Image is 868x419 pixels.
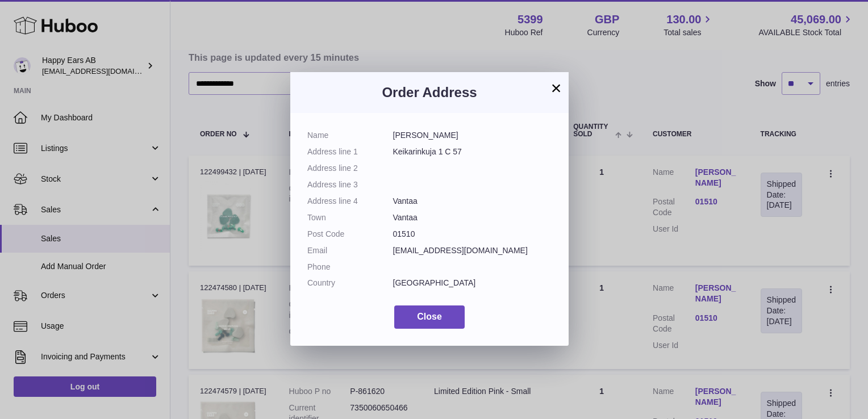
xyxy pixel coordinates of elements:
[307,196,393,207] dt: Address line 4
[393,229,552,240] dd: 01510
[307,278,393,288] dt: Country
[307,130,393,141] dt: Name
[393,278,552,288] dd: [GEOGRAPHIC_DATA]
[394,305,465,329] button: Close
[393,245,552,256] dd: [EMAIL_ADDRESS][DOMAIN_NAME]
[307,163,393,174] dt: Address line 2
[307,83,552,102] h3: Order Address
[307,229,393,240] dt: Post Code
[393,130,552,141] dd: [PERSON_NAME]
[393,146,552,157] dd: Keikarinkuja 1 C 57
[307,262,393,273] dt: Phone
[393,196,552,207] dd: Vantaa
[307,212,393,223] dt: Town
[307,146,393,157] dt: Address line 1
[393,212,552,223] dd: Vantaa
[549,81,563,95] button: ×
[307,179,393,190] dt: Address line 3
[307,245,393,256] dt: Email
[417,312,442,321] span: Close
